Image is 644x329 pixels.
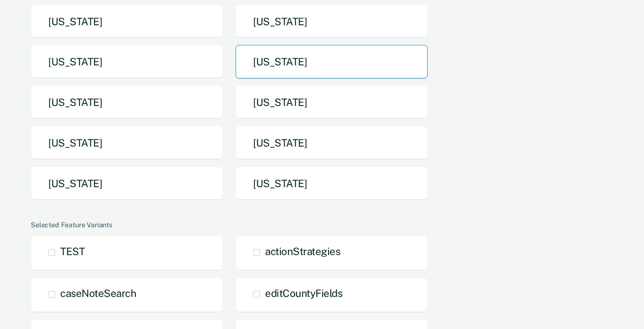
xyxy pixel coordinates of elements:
div: Selected Feature Variants [31,221,610,229]
button: [US_STATE] [31,45,223,79]
button: [US_STATE] [31,5,223,38]
button: [US_STATE] [236,126,428,160]
button: [US_STATE] [236,45,428,79]
button: [US_STATE] [236,5,428,38]
button: [US_STATE] [31,85,223,119]
span: actionStrategies [265,245,340,257]
button: [US_STATE] [31,126,223,160]
button: [US_STATE] [236,85,428,119]
span: editCountyFields [265,287,342,299]
span: TEST [60,245,85,257]
button: [US_STATE] [31,167,223,200]
button: [US_STATE] [236,167,428,200]
span: caseNoteSearch [60,287,136,299]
